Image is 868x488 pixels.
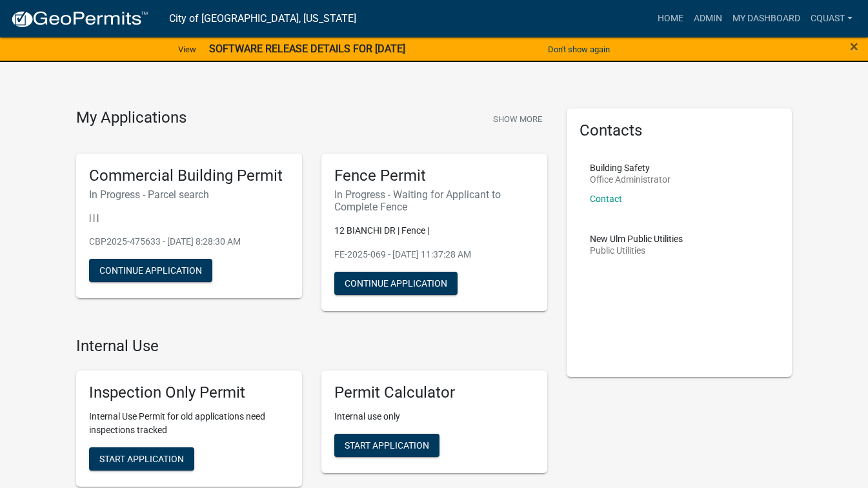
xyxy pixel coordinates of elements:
[334,167,534,185] h5: Fence Permit
[805,6,858,31] a: cquast
[89,188,289,201] h6: In Progress - Parcel search
[76,337,547,356] h4: Internal Use
[334,434,439,457] button: Start Application
[334,410,534,423] p: Internal use only
[89,259,212,282] button: Continue Application
[209,43,405,55] strong: SOFTWARE RELEASE DETAILS FOR [DATE]
[76,108,187,128] h4: My Applications
[543,39,615,60] button: Don't show again
[689,6,727,31] a: Admin
[590,246,683,255] p: Public Utilities
[590,163,671,172] p: Building Safety
[590,175,671,184] p: Office Administrator
[173,39,201,60] a: View
[345,440,429,451] span: Start Application
[89,447,194,471] button: Start Application
[334,383,534,402] h5: Permit Calculator
[99,454,184,464] span: Start Application
[334,188,534,213] h6: In Progress - Waiting for Applicant to Complete Fence
[488,108,547,130] button: Show More
[590,234,683,243] p: New Ulm Public Utilities
[334,224,534,238] p: 12 BIANCHI DR | Fence |
[89,211,289,225] p: | | |
[89,167,289,185] h5: Commercial Building Permit
[850,37,858,56] span: ×
[727,6,805,31] a: My Dashboard
[590,194,622,204] a: Contact
[89,235,289,249] p: CBP2025-475633 - [DATE] 8:28:30 AM
[334,248,534,261] p: FE-2025-069 - [DATE] 11:37:28 AM
[169,8,356,30] a: City of [GEOGRAPHIC_DATA], [US_STATE]
[652,6,689,31] a: Home
[580,121,780,140] h5: Contacts
[89,410,289,437] p: Internal Use Permit for old applications need inspections tracked
[89,383,289,402] h5: Inspection Only Permit
[334,272,458,295] button: Continue Application
[850,39,858,54] button: Close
